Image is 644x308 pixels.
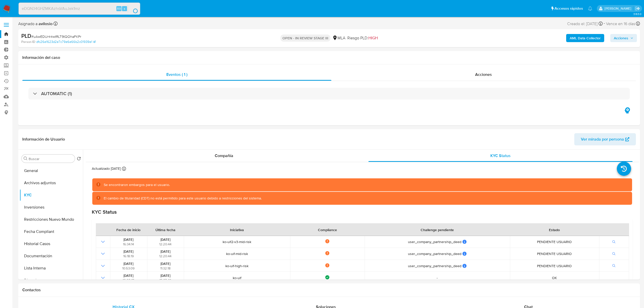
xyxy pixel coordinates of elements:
[20,274,83,286] button: Direcciones
[588,6,592,11] a: Notificaciones
[215,153,233,159] span: Compañía
[117,6,121,11] span: Alt
[38,21,52,27] b: avilosio
[567,20,603,27] div: Creado el: [DATE]
[92,166,121,171] p: Actualizado [DATE]
[20,213,83,226] button: Restricciones Nuevo Mundo
[20,189,83,201] button: KYC
[124,6,125,11] span: s
[128,5,138,12] button: search-icon
[20,250,83,262] button: Documentación
[570,34,601,42] b: AML Data Collector
[166,72,187,77] span: Eventos ( 1 )
[29,157,73,161] input: Buscar
[490,153,511,159] span: KYC Status
[475,72,492,77] span: Acciones
[610,34,637,42] button: Acciones
[24,157,28,161] button: Buscar
[21,40,35,44] b: Person ID
[332,35,345,41] div: MLA
[41,91,72,96] h3: AUTOMATIC (1)
[604,6,633,11] p: andres.vilosio@mercadolibre.com
[22,287,636,293] h1: Contactos
[347,35,378,41] span: Riesgo PLD:
[20,226,83,238] button: Fecha Compliant
[574,133,636,145] button: Ver mirada por persona
[604,20,605,27] span: -
[280,35,330,42] p: OPEN - IN REVIEW STAGE III
[368,35,378,41] span: HIGH
[635,6,640,11] a: Salir
[18,21,52,27] span: Asignado a
[28,88,630,99] div: AUTOMATIC (1)
[20,262,83,274] button: Lista Interna
[22,137,65,142] h1: Información de Usuario
[581,133,624,145] span: Ver mirada por persona
[21,32,31,40] b: PLD
[77,157,81,162] button: Volver al orden por defecto
[20,238,83,250] button: Historial Casos
[566,34,604,42] button: AML Data Collector
[554,6,583,11] span: Accesos rápidos
[22,55,636,60] h1: Información del caso
[606,21,635,27] span: Vence en 16 días
[20,177,83,189] button: Archivos adjuntos
[20,165,83,177] button: General
[614,34,628,42] span: Acciones
[31,34,81,39] span: # uAwEDUr44wtRLT9tQOhaFKPr
[20,201,83,213] button: Inversiones
[36,40,96,44] a: dfc26e1623d2e7c79e6e66b2c01939e1
[19,5,140,12] input: Buscar usuario o caso...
